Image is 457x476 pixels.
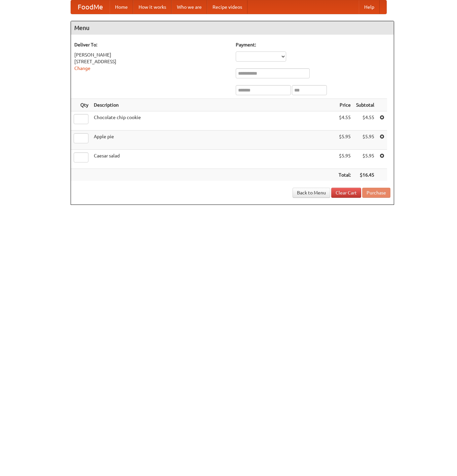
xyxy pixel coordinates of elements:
[74,41,229,48] h5: Deliver To:
[172,0,207,14] a: Who we are
[293,188,330,198] a: Back to Menu
[91,111,336,131] td: Chocolate chip cookie
[74,66,90,71] a: Change
[353,150,377,169] td: $5.95
[362,188,390,198] button: Purchase
[353,131,377,150] td: $5.95
[336,150,353,169] td: $5.95
[71,21,394,35] h4: Menu
[353,99,377,111] th: Subtotal
[207,0,247,14] a: Recipe videos
[133,0,172,14] a: How it works
[353,169,377,181] th: $16.45
[71,99,91,111] th: Qty
[91,150,336,169] td: Caesar salad
[71,0,110,14] a: FoodMe
[336,99,353,111] th: Price
[110,0,133,14] a: Home
[336,111,353,131] td: $4.55
[91,99,336,111] th: Description
[74,51,229,58] div: [PERSON_NAME]
[336,131,353,150] td: $5.95
[236,41,390,48] h5: Payment:
[336,169,353,181] th: Total:
[91,131,336,150] td: Apple pie
[359,0,380,14] a: Help
[353,111,377,131] td: $4.55
[331,188,361,198] a: Clear Cart
[74,58,229,65] div: [STREET_ADDRESS]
